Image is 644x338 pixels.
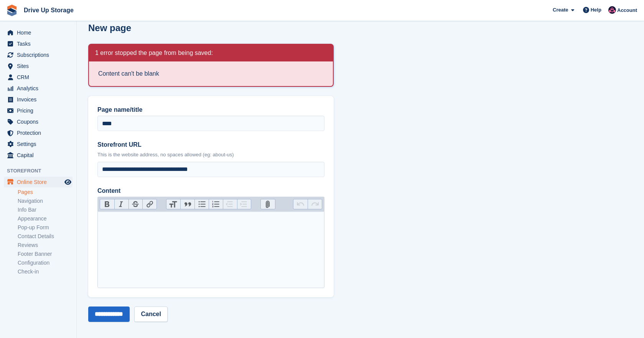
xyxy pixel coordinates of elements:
[591,6,601,14] span: Help
[17,38,63,49] span: Tasks
[18,242,72,249] a: Reviews
[17,105,63,116] span: Pricing
[98,69,324,78] li: Content can't be blank
[4,94,72,105] a: menu
[18,206,72,214] a: Info Bar
[18,250,72,258] a: Footer Banner
[4,105,72,116] a: menu
[114,199,128,209] button: Italic
[18,259,72,267] a: Configuration
[134,307,167,322] a: Cancel
[308,199,322,209] button: Redo
[97,186,324,196] label: Content
[4,116,72,127] a: menu
[63,177,72,187] a: Preview store
[17,94,63,105] span: Invoices
[17,27,63,38] span: Home
[18,215,72,222] a: Appearance
[88,23,131,33] h1: New page
[237,199,251,209] button: Increase Level
[166,199,181,209] button: Heading
[17,72,63,83] span: CRM
[17,83,63,94] span: Analytics
[18,197,72,205] a: Navigation
[223,199,237,209] button: Decrease Level
[209,199,223,209] button: Numbers
[4,50,72,60] a: menu
[17,61,63,71] span: Sites
[100,199,114,209] button: Bold
[4,83,72,94] a: menu
[18,233,72,240] a: Contact Details
[17,177,63,187] span: Online Store
[142,199,156,209] button: Link
[17,139,63,149] span: Settings
[261,199,275,209] button: Attach Files
[95,49,213,57] h2: 1 error stopped the page from being saved:
[553,6,568,14] span: Create
[6,5,18,16] img: stora-icon-8386f47178a22dfd0bd8f6a31ec36ba5ce8667c1dd55bd0f319d3a0aa187defe.svg
[4,150,72,161] a: menu
[97,211,324,288] trix-editor: Content
[97,105,324,114] label: Page name/title
[4,27,72,38] a: menu
[17,116,63,127] span: Coupons
[7,167,76,175] span: Storefront
[21,4,77,17] a: Drive Up Storage
[4,128,72,138] a: menu
[17,150,63,161] span: Capital
[4,61,72,71] a: menu
[97,151,324,159] p: This is the website address, no spaces allowed (eg: about-us)
[194,199,209,209] button: Bullets
[97,140,324,149] label: Storefront URL
[4,139,72,149] a: menu
[4,38,72,49] a: menu
[180,199,194,209] button: Quote
[18,224,72,231] a: Pop-up Form
[4,177,72,187] a: menu
[17,128,63,138] span: Protection
[608,6,616,14] img: Will Google Ads
[17,50,63,60] span: Subscriptions
[18,268,72,275] a: Check-in
[293,199,308,209] button: Undo
[4,72,72,83] a: menu
[128,199,143,209] button: Strikethrough
[617,7,637,14] span: Account
[18,189,72,196] a: Pages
